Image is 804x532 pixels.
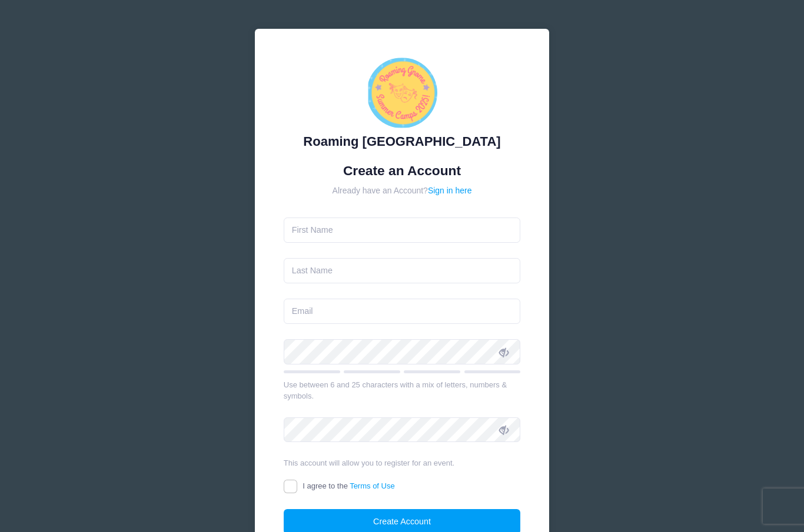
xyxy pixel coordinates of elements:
h1: Create an Account [284,163,521,179]
input: Last Name [284,258,521,283]
div: Use between 6 and 25 characters with a mix of letters, numbers & symbols. [284,379,521,402]
div: Already have an Account? [284,185,521,197]
input: Email [284,299,521,324]
input: First Name [284,218,521,243]
span: I agree to the [303,481,394,490]
div: This account will allow you to register for an event. [284,457,521,469]
a: Terms of Use [350,481,395,490]
img: Roaming Gnome Theatre [367,58,437,128]
input: I agree to theTerms of Use [284,480,297,493]
div: Roaming [GEOGRAPHIC_DATA] [284,132,521,151]
a: Sign in here [428,186,472,195]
